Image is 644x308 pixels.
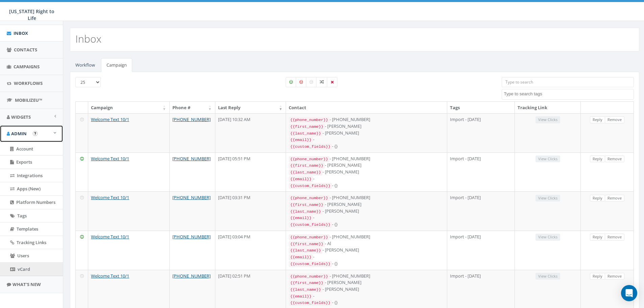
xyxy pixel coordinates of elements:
[289,208,444,215] div: - [PERSON_NAME]
[16,146,33,152] span: Account
[289,123,444,130] div: - [PERSON_NAME]
[590,116,605,123] a: Reply
[289,194,444,201] div: - [PHONE_NUMBER]
[289,176,313,182] code: {{email}}
[75,33,101,44] h2: Inbox
[289,299,444,306] div: - {}
[11,114,31,120] span: Widgets
[91,156,129,162] a: Welcome Text 10/1
[289,214,444,221] div: -
[9,8,54,21] span: [US_STATE] Right to Life
[296,77,307,87] label: Negative
[289,169,322,175] code: {{last_name}}
[605,156,624,163] a: Remove
[18,266,30,272] span: vCard
[70,58,100,72] a: Workflow
[33,131,38,136] button: Open In-App Guide
[172,116,211,122] a: [PHONE_NUMBER]
[289,280,325,286] code: {{first_name}}
[289,117,329,123] code: {{phone_number}}
[289,169,444,175] div: - [PERSON_NAME]
[289,254,313,260] code: {{email}}
[289,221,444,228] div: - {}
[289,209,322,215] code: {{last_name}}
[289,293,313,300] code: {{email}}
[215,102,286,114] th: Last Reply: activate to sort column ascending
[16,199,55,205] span: Platform Numbers
[289,247,444,254] div: - [PERSON_NAME]
[289,202,325,208] code: {{first_name}}
[447,152,515,192] td: Import - [DATE]
[289,279,444,286] div: - [PERSON_NAME]
[289,131,322,137] code: {{last_name}}
[289,116,444,123] div: - [PHONE_NUMBER]
[13,281,41,287] span: What's New
[11,131,27,137] span: Admin
[590,273,605,280] a: Reply
[14,30,28,36] span: Inbox
[289,162,444,169] div: - [PERSON_NAME]
[88,102,170,114] th: Campaign: activate to sort column ascending
[289,163,325,169] code: {{first_name}}
[289,261,332,267] code: {{custom_fields}}
[289,273,444,280] div: - [PHONE_NUMBER]
[289,144,332,150] code: {{custom_fields}}
[172,273,211,279] a: [PHONE_NUMBER]
[172,234,211,240] a: [PHONE_NUMBER]
[289,293,444,300] div: -
[14,64,40,70] span: Campaigns
[172,156,211,162] a: [PHONE_NUMBER]
[605,195,624,202] a: Remove
[17,253,29,259] span: Users
[16,159,32,165] span: Exports
[289,201,444,208] div: - [PERSON_NAME]
[289,247,322,254] code: {{last_name}}
[215,113,286,152] td: [DATE] 10:32 AM
[289,156,444,162] div: - [PHONE_NUMBER]
[172,194,211,200] a: [PHONE_NUMBER]
[289,286,444,293] div: - [PERSON_NAME]
[91,116,129,122] a: Welcome Text 10/1
[170,102,215,114] th: Phone #: activate to sort column ascending
[17,213,27,219] span: Tags
[289,222,332,228] code: {{custom_fields}}
[215,191,286,231] td: [DATE] 03:31 PM
[286,102,447,114] th: Contact
[327,77,337,87] label: Removed
[101,58,132,72] a: Campaign
[605,234,624,241] a: Remove
[91,194,129,200] a: Welcome Text 10/1
[14,47,37,53] span: Contacts
[289,300,332,306] code: {{custom_fields}}
[14,80,43,86] span: Workflows
[289,240,444,247] div: - Al
[17,186,41,192] span: Apps (New)
[621,285,637,301] div: Open Intercom Messenger
[215,152,286,192] td: [DATE] 05:51 PM
[515,102,581,114] th: Tracking Link
[504,91,634,97] textarea: Search
[17,226,38,232] span: Templates
[289,260,444,267] div: - {}
[289,234,329,240] code: {{phone_number}}
[590,234,605,241] a: Reply
[605,273,624,280] a: Remove
[289,175,444,182] div: -
[289,130,444,137] div: - [PERSON_NAME]
[447,191,515,231] td: Import - [DATE]
[289,254,444,260] div: -
[289,143,444,150] div: - {}
[447,113,515,152] td: Import - [DATE]
[289,182,444,189] div: - {}
[306,77,317,87] label: Neutral
[289,137,313,143] code: {{email}}
[289,241,325,247] code: {{first_name}}
[502,77,634,87] input: Type to search
[289,183,332,189] code: {{custom_fields}}
[289,156,329,162] code: {{phone_number}}
[289,215,313,221] code: {{email}}
[605,116,624,123] a: Remove
[91,234,129,240] a: Welcome Text 10/1
[289,124,325,130] code: {{first_name}}
[447,102,515,114] th: Tags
